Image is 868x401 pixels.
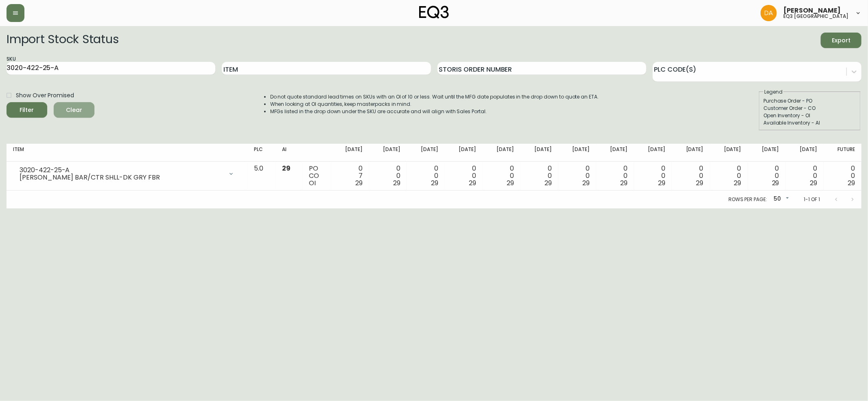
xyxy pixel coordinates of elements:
[20,167,223,174] div: 3020-422-25-A
[483,144,520,162] th: [DATE]
[16,91,74,100] span: Show Over Promised
[763,112,856,119] div: Open Inventory - OI
[772,178,779,188] span: 29
[763,105,856,112] div: Customer Order - CO
[419,6,449,19] img: logo
[270,108,599,115] li: MFGs listed in the drop down under the SKU are accurate and will align with Sales Portal.
[445,144,483,162] th: [DATE]
[376,165,400,187] div: 0 0
[792,165,817,187] div: 0 0
[407,144,445,162] th: [DATE]
[641,165,665,187] div: 0 0
[634,144,672,162] th: [DATE]
[763,97,856,105] div: Purchase Order - PO
[275,144,302,162] th: AI
[696,178,704,188] span: 29
[20,174,223,181] div: [PERSON_NAME] BAR/CTR SHLL-DK GRY FBR
[270,101,599,108] li: When looking at OI quantities, keep masterpacks in mind.
[830,165,855,187] div: 0 0
[827,35,855,46] span: Export
[7,33,118,48] h2: Import Stock Status
[754,165,779,187] div: 0 0
[717,165,741,187] div: 0 0
[582,178,590,188] span: 29
[355,178,363,188] span: 29
[544,178,552,188] span: 29
[804,196,820,203] p: 1-1 of 1
[565,165,590,187] div: 0 0
[603,165,627,187] div: 0 0
[60,105,88,115] span: Clear
[748,144,786,162] th: [DATE]
[821,33,861,48] button: Export
[247,144,275,162] th: PLC
[620,178,627,188] span: 29
[270,93,599,101] li: Do not quote standard lead times on SKUs with an OI of 10 or less. Wait until the MFG date popula...
[678,165,703,187] div: 0 0
[763,119,856,127] div: Available Inventory - AI
[558,144,596,162] th: [DATE]
[7,102,47,118] button: Filter
[783,7,841,14] span: [PERSON_NAME]
[763,88,783,96] legend: Legend
[451,165,476,187] div: 0 0
[672,144,710,162] th: [DATE]
[309,165,325,187] div: PO CO
[469,178,476,188] span: 29
[431,178,438,188] span: 29
[824,144,861,162] th: Future
[728,196,767,203] p: Rows per page:
[338,165,363,187] div: 0 7
[761,5,777,21] img: dd1a7e8db21a0ac8adbf82b84ca05374
[247,162,275,191] td: 5.0
[520,144,558,162] th: [DATE]
[770,193,791,206] div: 50
[369,144,407,162] th: [DATE]
[783,14,848,19] h5: eq3 [GEOGRAPHIC_DATA]
[282,164,291,173] span: 29
[393,178,400,188] span: 29
[658,178,666,188] span: 29
[413,165,438,187] div: 0 0
[810,178,817,188] span: 29
[54,102,94,118] button: Clear
[596,144,634,162] th: [DATE]
[710,144,748,162] th: [DATE]
[7,144,247,162] th: Item
[527,165,552,187] div: 0 0
[331,144,369,162] th: [DATE]
[309,178,316,188] span: OI
[489,165,514,187] div: 0 0
[848,178,855,188] span: 29
[13,165,241,183] div: 3020-422-25-A[PERSON_NAME] BAR/CTR SHLL-DK GRY FBR
[507,178,514,188] span: 29
[20,105,34,115] div: Filter
[786,144,824,162] th: [DATE]
[734,178,741,188] span: 29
